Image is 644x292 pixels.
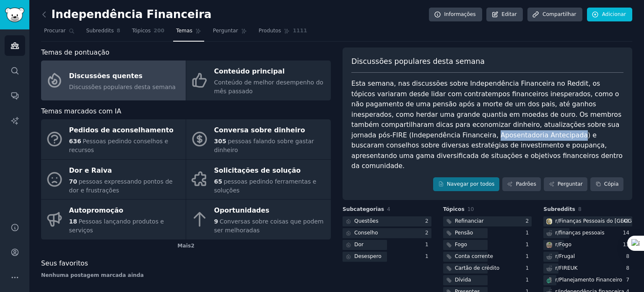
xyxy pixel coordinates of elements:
[543,206,575,212] font: Subreddits
[559,265,578,271] font: FIREUK
[259,28,281,34] font: Produtos
[543,228,632,239] a: r/finanças pessoais14
[354,242,364,247] font: Dor
[526,265,529,271] font: 1
[69,84,176,90] font: Discussões populares desta semana
[387,206,390,212] font: 4
[343,206,384,212] font: Subcategorias
[526,218,529,224] font: 2
[578,206,582,212] font: 8
[526,242,529,247] font: 1
[41,48,109,56] font: Temas de pontuação
[443,275,532,286] a: Dívida1
[351,79,625,170] font: Esta semana, nas discussões sobre Independência Financeira no Reddit, os tópicos variaram desde l...
[343,228,431,239] a: Conselho2
[590,177,623,192] button: Cópia
[86,28,114,34] font: Subreddits
[41,107,121,115] font: Temas marcados com IA
[559,242,571,247] font: Fogo
[214,166,301,174] font: Solicitações de solução
[343,252,431,262] a: Desespero1
[186,119,331,159] a: Conversa sobre dinheiro305pessoas falando sobre gastar dinheiro
[455,230,473,236] font: Pensão
[191,243,195,249] font: 2
[559,277,622,283] font: Planejamento Financeiro
[41,259,88,267] font: Seus favoritos
[558,181,583,187] font: Perguntar
[69,138,169,153] font: Pessoas pedindo conselhos e recursos
[447,181,495,187] font: Navegar por todos
[526,253,529,259] font: 1
[486,8,523,22] a: Editar
[555,277,559,283] font: r/
[69,218,164,234] font: Pessoas lançando produtos e serviços
[41,200,186,239] a: Autopromoção18Pessoas lançando produtos e serviços
[526,277,529,283] font: 1
[69,72,143,80] font: Discussões quentes
[467,206,474,212] font: 10
[555,218,559,224] font: r/
[214,206,270,214] font: Oportunidades
[154,28,165,34] font: 200
[176,28,192,34] font: Temas
[69,166,112,174] font: Dor e Raiva
[429,8,482,22] a: Informações
[443,240,532,250] a: Fogo1
[41,119,186,159] a: Pedidos de aconselhamento636Pessoas pedindo conselhos e recursos
[5,8,24,22] img: Logotipo do GummySearch
[443,228,532,239] a: Pensão1
[69,178,77,185] font: 70
[425,218,428,224] font: 2
[69,206,124,214] font: Autopromoção
[214,79,324,95] font: Conteúdo de melhor desempenho do mês passado
[214,178,317,194] font: pessoas pedindo ferramentas e soluções
[455,277,471,283] font: Dívida
[351,57,485,66] font: Discussões populares desta semana
[527,8,582,22] a: Compartilhar
[543,252,632,262] a: r/Frugal8
[129,24,167,42] a: Tópicos200
[501,11,517,17] font: Editar
[186,160,331,200] a: Solicitações de solução65pessoas pedindo ferramentas e soluções
[626,265,629,271] font: 8
[214,178,222,185] font: 65
[256,24,310,42] a: Produtos1111
[69,178,173,194] font: pessoas expressando pontos de dor e frustrações
[117,28,120,34] font: 8
[604,181,619,187] font: Cópia
[343,240,431,250] a: Dor1
[41,61,186,100] a: Discussões quentesDiscussões populares desta semana
[69,126,174,134] font: Pedidos de aconselhamento
[555,253,559,259] font: r/
[623,242,629,247] font: 11
[214,138,226,145] font: 305
[546,242,552,248] img: Fogo
[214,138,314,153] font: pessoas falando sobre gastar dinheiro
[214,67,285,75] font: Conteúdo principal
[502,177,541,192] a: Padrões
[214,218,324,234] font: Conversas sobre coisas que podem ser melhoradas
[555,242,559,247] font: r/
[559,230,605,236] font: finanças pessoais
[213,28,238,34] font: Perguntar
[83,24,123,42] a: Subreddits8
[543,275,632,286] a: Planejamento Financeiror/Planejamento Financeiro7
[186,200,331,239] a: Oportunidades9Conversas sobre coisas que podem ser melhoradas
[555,230,559,236] font: r/
[559,253,575,259] font: Frugal
[555,265,559,271] font: r/
[41,160,186,200] a: Dor e Raiva70pessoas expressando pontos de dor e frustrações
[354,253,382,259] font: Desespero
[455,253,493,259] font: Conta corrente
[210,24,250,42] a: Perguntar
[214,126,305,134] font: Conversa sobre dinheiro
[443,216,532,227] a: Refinanciar2
[543,240,632,250] a: Fogor/Fogo11
[293,28,307,34] font: 1111
[526,230,529,236] font: 1
[69,218,77,225] font: 18
[443,263,532,274] a: Cartão de crédito1
[425,230,428,236] font: 2
[626,277,629,283] font: 7
[623,230,629,236] font: 14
